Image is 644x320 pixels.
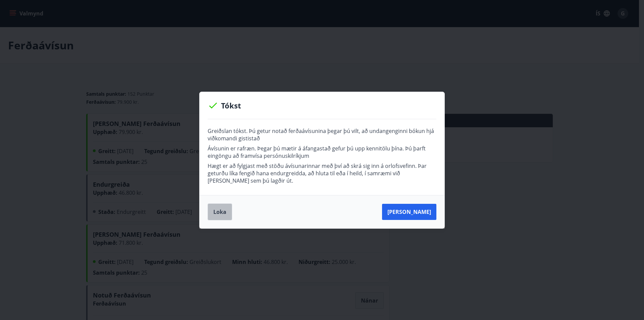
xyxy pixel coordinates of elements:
[208,127,436,142] p: Greiðslan tókst. Þú getur notað ferðaávísunina þegar þú vilt, að undangenginni bókun hjá viðkoman...
[208,162,436,184] p: Hægt er að fylgjast með stöðu ávísunarinnar með því að skrá sig inn á orlofsvefinn. Þar geturðu l...
[208,100,436,111] p: Tókst
[382,204,436,220] button: [PERSON_NAME]
[208,145,436,159] p: Ávísunin er rafræn. Þegar þú mætir á áfangastað gefur þú upp kennitölu þína. Þú þarft eingöngu að...
[208,203,232,220] button: Loka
